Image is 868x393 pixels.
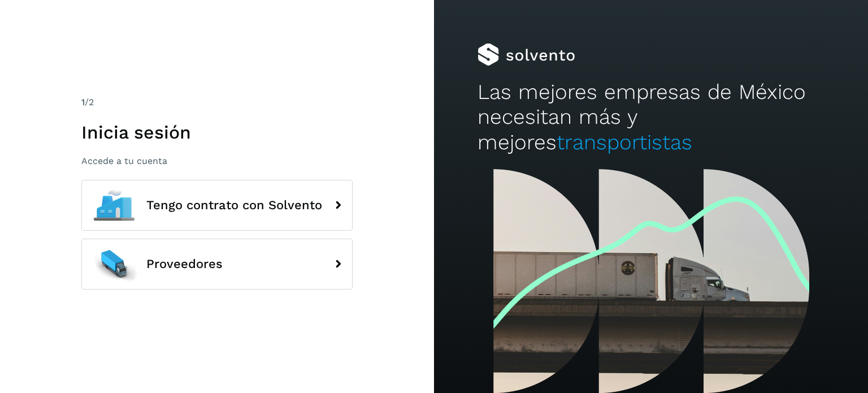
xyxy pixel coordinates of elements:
[81,96,353,109] div: /2
[557,130,692,154] span: transportistas
[146,257,223,271] span: Proveedores
[81,239,353,290] button: Proveedores
[81,122,353,143] h1: Inicia sesión
[146,198,322,212] span: Tengo contrato con Solvento
[81,180,353,231] button: Tengo contrato con Solvento
[478,80,824,155] h2: Las mejores empresas de México necesitan más y mejores
[81,97,85,107] span: 1
[81,156,353,166] p: Accede a tu cuenta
